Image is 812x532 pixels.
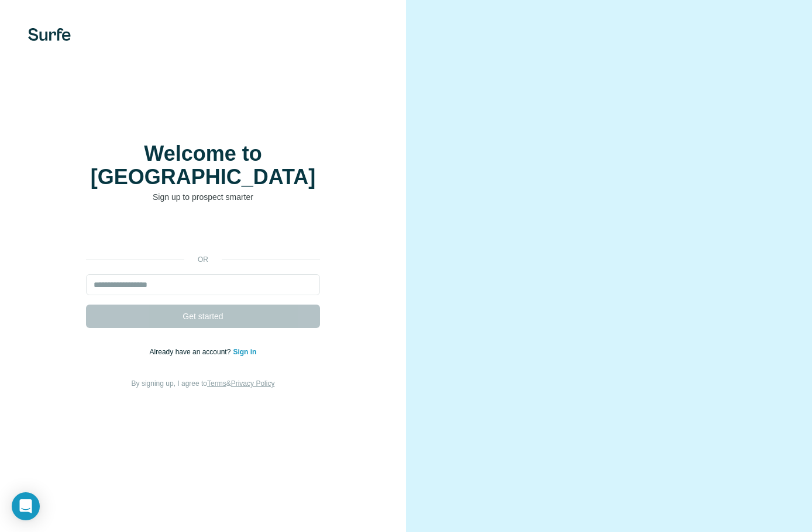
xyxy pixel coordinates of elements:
img: Surfe's logo [28,28,71,41]
p: or [184,254,222,265]
span: Already have an account? [150,348,233,356]
p: Sign up to prospect smarter [86,191,320,203]
a: Terms [207,379,226,388]
a: Sign in [233,348,256,356]
span: By signing up, I agree to & [132,379,275,388]
div: Open Intercom Messenger [12,492,40,520]
a: Privacy Policy [231,379,275,388]
h1: Welcome to [GEOGRAPHIC_DATA] [86,142,320,189]
iframe: Sign in with Google Button [80,220,326,246]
